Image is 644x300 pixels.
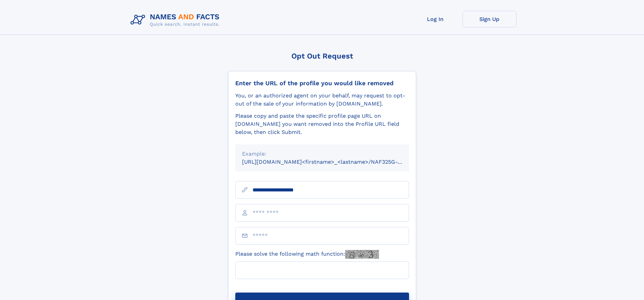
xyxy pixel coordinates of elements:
label: Please solve the following math function: [235,250,379,259]
a: Log In [408,11,462,27]
div: You, or an authorized agent on your behalf, may request to opt-out of the sale of your informatio... [235,92,409,108]
div: Opt Out Request [228,52,416,60]
div: Enter the URL of the profile you would like removed [235,79,409,87]
div: Example: [242,150,402,158]
img: Logo Names and Facts [128,11,225,29]
div: Please copy and paste the specific profile page URL on [DOMAIN_NAME] you want removed into the Pr... [235,112,409,136]
a: Sign Up [462,11,517,27]
small: [URL][DOMAIN_NAME]<firstname>_<lastname>/NAF325G-xxxxxxxx [242,159,422,165]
